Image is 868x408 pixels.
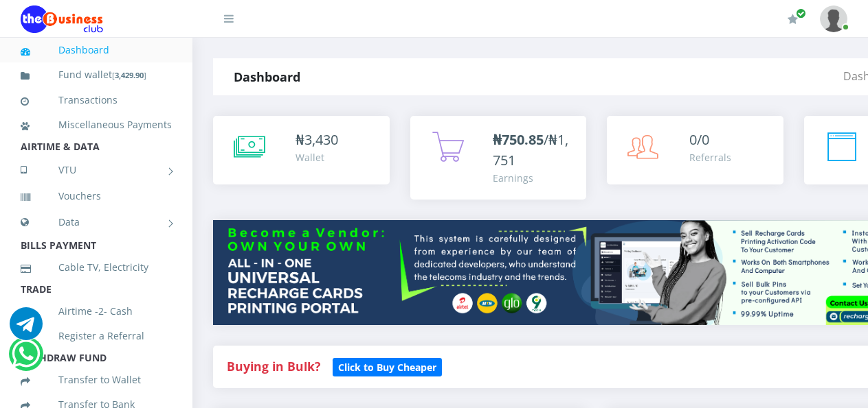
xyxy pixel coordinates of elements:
div: Earnings [493,171,573,185]
span: /₦1,751 [493,130,568,169]
span: 0/0 [689,130,709,149]
strong: Buying in Bulk? [227,358,320,374]
a: Transactions [21,84,172,116]
img: Logo [21,5,103,33]
div: Referrals [689,150,731,165]
span: 3,430 [304,130,338,149]
a: Chat for support [12,348,40,370]
b: ₦750.85 [493,130,544,149]
a: Transfer to Wallet [21,364,172,396]
i: Renew/Upgrade Subscription [788,14,798,25]
a: Data [21,205,172,239]
strong: Dashboard [234,69,300,85]
a: Airtime -2- Cash [21,296,172,327]
img: User [820,5,847,32]
a: 0/0 Referrals [607,116,783,184]
a: Miscellaneous Payments [21,109,172,141]
b: Click to Buy Cheaper [338,361,436,374]
a: Cable TV, Electricity [21,252,172,283]
a: Fund wallet[3,429.90] [21,59,172,91]
a: Click to Buy Cheaper [333,358,442,374]
a: VTU [21,153,172,187]
small: [ ] [112,70,146,80]
a: Chat for support [10,317,43,340]
a: Dashboard [21,34,172,66]
a: Register a Referral [21,320,172,352]
a: ₦750.85/₦1,751 Earnings [410,116,587,200]
a: ₦3,430 Wallet [213,116,390,184]
div: ₦ [296,130,338,150]
a: Vouchers [21,180,172,212]
b: 3,429.90 [115,70,144,80]
div: Wallet [296,150,338,165]
span: Renew/Upgrade Subscription [796,8,806,19]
